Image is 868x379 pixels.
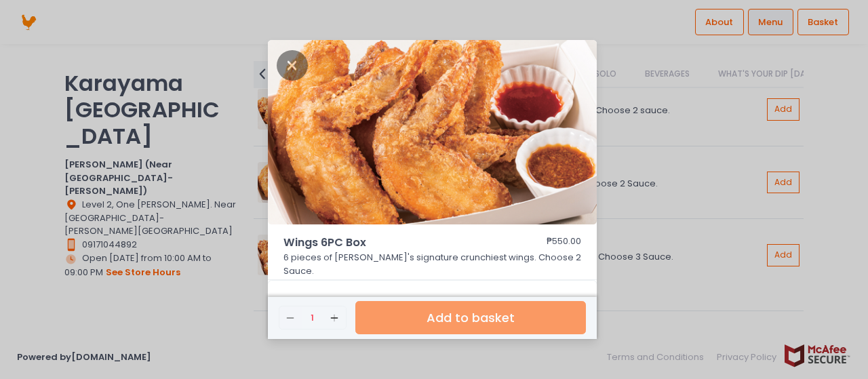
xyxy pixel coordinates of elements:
[283,235,507,251] span: Wings 6PC Box
[277,58,308,71] button: Close
[355,301,586,334] button: Add to basket
[547,235,581,251] div: ₱550.00
[268,40,597,224] img: Wings 6PC Box
[283,251,582,277] p: 6 pieces of [PERSON_NAME]'s signature crunchiest wings. Choose 2 Sauce.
